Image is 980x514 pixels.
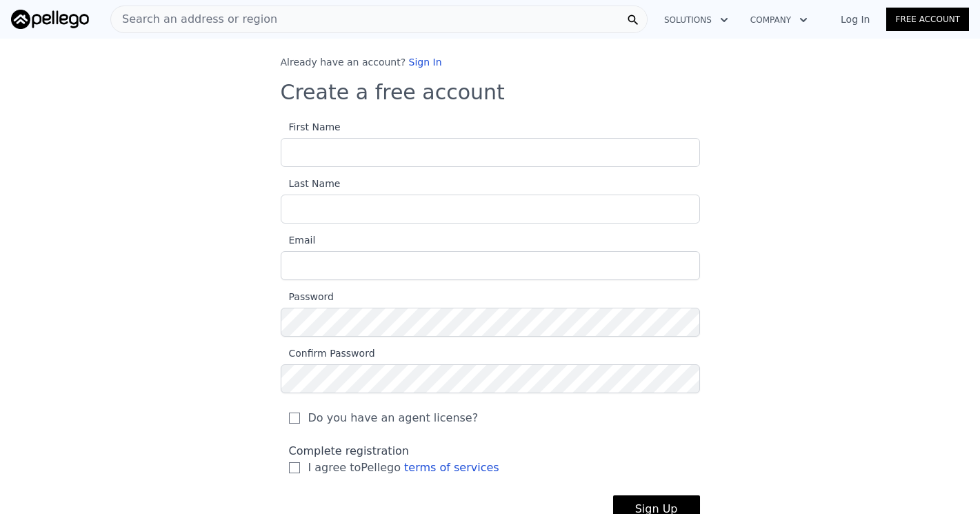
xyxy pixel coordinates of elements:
span: Last Name [281,178,341,189]
span: I agree to Pellego [308,459,499,476]
img: Pellego [11,10,89,29]
span: Password [281,291,334,302]
span: Email [281,235,316,246]
input: I agree toPellego terms of services [289,462,300,473]
a: Log In [824,12,886,26]
input: Password [281,308,700,337]
span: Do you have an agent license? [308,410,479,426]
input: Email [281,251,700,280]
input: Last Name [281,195,700,224]
span: Search an address or region [111,11,277,28]
a: Free Account [886,8,969,31]
span: Confirm Password [281,348,375,359]
input: Confirm Password [281,364,700,393]
div: Already have an account? [281,55,700,69]
input: Do you have an agent license? [289,413,300,424]
button: Company [739,8,819,32]
button: Solutions [653,8,739,32]
a: Sign In [409,57,442,68]
span: Complete registration [289,444,410,457]
span: First Name [281,121,341,132]
input: First Name [281,138,700,167]
h3: Create a free account [281,80,700,105]
a: terms of services [404,461,499,474]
